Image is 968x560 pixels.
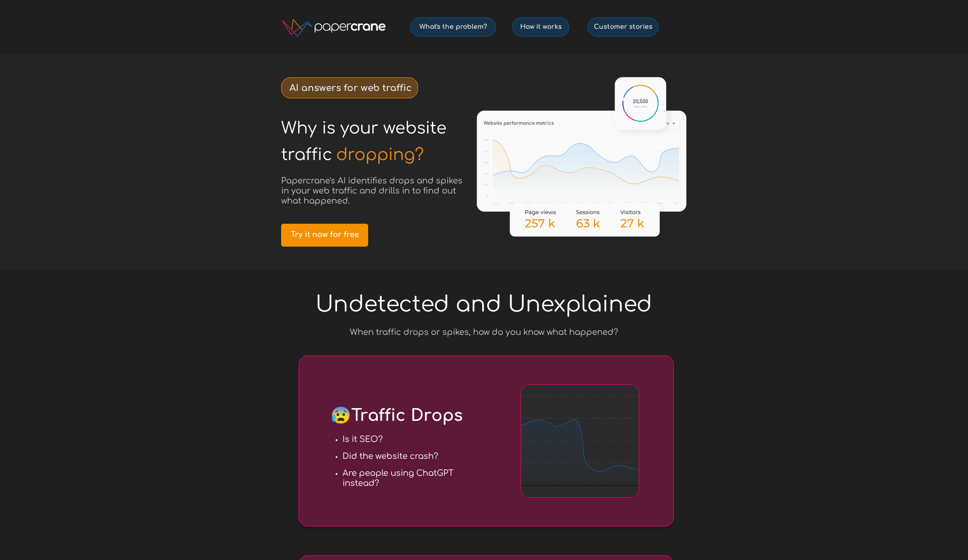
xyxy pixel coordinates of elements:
[343,468,454,488] strong: Are people using ChatGPT instead?
[289,83,412,93] strong: AI answers for web traffic
[410,17,496,37] a: What's the problem?
[588,23,658,31] span: Customer stories
[315,292,652,317] span: Undetected and Unexplained
[512,17,569,37] a: How it works
[281,145,332,164] span: traffic
[281,119,446,137] span: Why is your website
[331,406,463,425] span: Traffic Drops
[281,176,462,205] span: Papercrane's AI identifies drops and spikes in your web traffic and drills in to find out what ha...
[513,23,569,31] span: How it works
[587,17,658,37] a: Customer stories
[350,328,618,337] span: When traffic drops or spikes, how do you know what happened?
[281,224,368,247] a: Try it now for free
[331,406,351,425] span: 😰
[343,452,438,461] strong: Did the website crash?
[411,23,495,31] span: What's the problem?
[281,231,368,239] span: Try it now for free
[343,435,383,444] strong: Is it SEO?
